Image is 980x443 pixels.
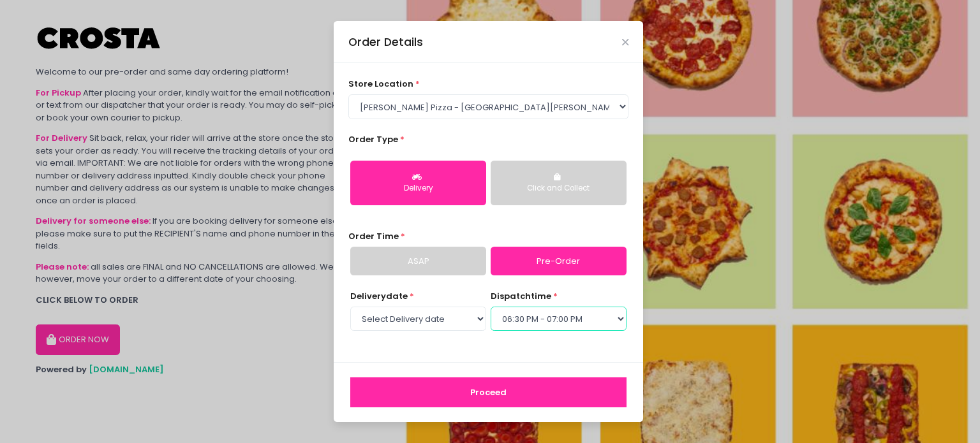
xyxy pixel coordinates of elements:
div: Delivery [359,183,477,194]
button: Click and Collect [491,161,627,205]
div: Click and Collect [500,183,618,194]
button: Delivery [350,161,486,205]
a: ASAP [350,247,486,276]
a: Pre-Order [491,247,627,276]
div: Order Details [348,34,423,50]
span: Order Type [348,133,398,145]
span: Order Time [348,230,399,242]
button: Proceed [350,377,627,408]
span: dispatch time [491,290,551,302]
span: Delivery date [350,290,408,302]
button: Close [622,39,628,45]
span: store location [348,78,413,90]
